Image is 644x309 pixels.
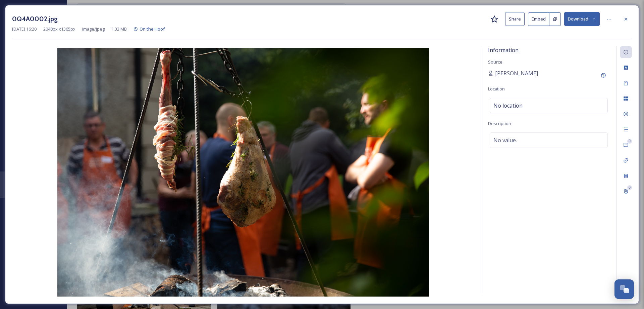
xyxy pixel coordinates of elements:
[488,46,519,54] span: Information
[505,12,525,26] button: Share
[12,14,58,24] h3: 0Q4A0002.jpg
[528,12,549,26] button: Embed
[43,26,75,32] span: 2048 px x 1365 px
[627,185,632,190] div: 0
[614,279,634,299] button: Open Chat
[488,120,511,126] span: Description
[493,136,517,144] span: No value.
[111,26,127,32] span: 1.33 MB
[82,26,105,32] span: image/jpeg
[493,102,523,110] span: No location
[140,26,165,32] span: On the Hoof
[627,139,632,144] div: 0
[12,26,37,32] span: [DATE] 16:20
[488,59,502,65] span: Source
[495,69,538,77] span: [PERSON_NAME]
[564,12,600,26] button: Download
[12,48,474,297] img: 0Q4A0002.jpg
[488,86,505,92] span: Location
